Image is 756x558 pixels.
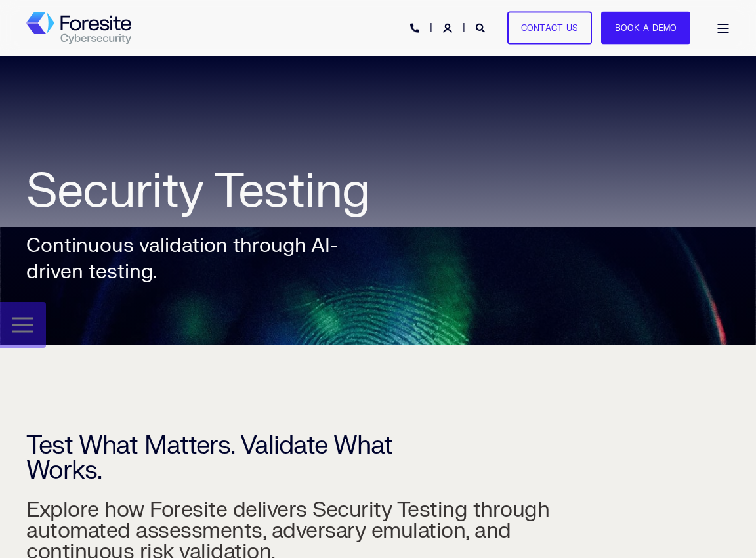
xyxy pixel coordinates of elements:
a: Book a Demo [601,11,690,45]
h2: Test What Matters. Validate What Works. [26,341,466,483]
img: Foresite logo, a hexagon shape of blues with a directional arrow to the right hand side, and the ... [26,12,131,45]
a: Open Search [476,22,488,33]
div: Continuous validation through AI-driven testing. [26,233,354,286]
span: Security Testing [26,161,370,222]
a: Open Burger Menu [710,17,736,39]
a: Back to Home [26,12,131,45]
a: Contact Us [507,11,592,45]
a: Login [443,22,455,33]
